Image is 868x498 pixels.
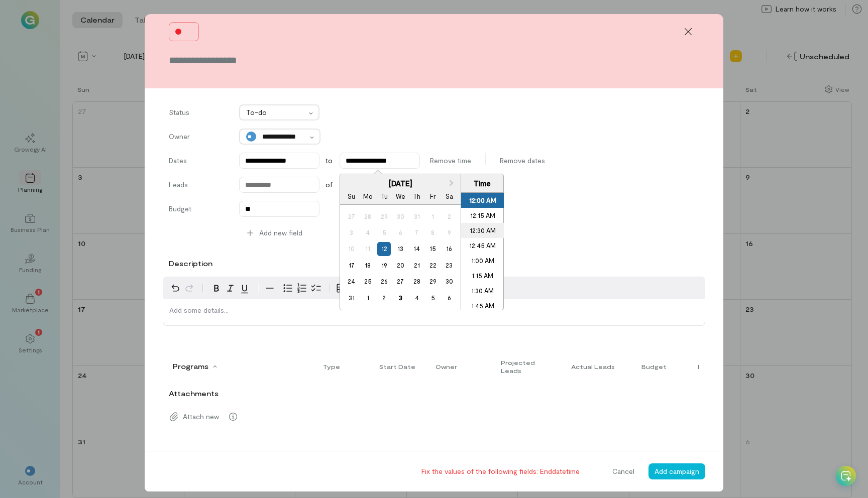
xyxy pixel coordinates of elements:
[379,362,420,370] div: Toggle SortBy
[430,156,471,166] span: Remove time
[377,259,391,272] div: Choose Tuesday, August 19th, 2025
[461,223,504,238] li: 12:30 AM
[281,281,295,295] button: Bulleted list
[641,362,667,370] span: Budget
[461,253,504,268] li: 1:00 AM
[345,210,358,223] div: Not available Sunday, July 27th, 2025
[361,259,375,272] div: Choose Monday, August 18th, 2025
[410,226,423,239] div: Not available Thursday, August 7th, 2025
[410,259,423,272] div: Choose Thursday, August 21st, 2025
[426,275,440,288] div: Choose Friday, August 29th, 2025
[343,208,457,306] div: month 2025-08
[436,362,457,370] span: Owner
[443,259,456,272] div: Choose Saturday, August 23rd, 2025
[345,226,358,239] div: Not available Sunday, August 3rd, 2025
[410,210,423,223] div: Not available Thursday, July 31st, 2025
[295,281,309,295] button: Numbered list
[169,132,229,145] label: Owner
[259,228,302,238] span: Add new field
[163,407,705,427] div: Attach new
[224,281,238,295] button: Italic
[426,210,440,223] div: Not available Friday, August 1st, 2025
[345,259,358,272] div: Choose Sunday, August 17th, 2025
[426,242,440,256] div: Choose Friday, August 15th, 2025
[698,362,729,370] span: End date
[361,242,375,256] div: Not available Monday, August 11th, 2025
[571,362,619,370] div: Toggle SortBy
[501,358,557,375] div: Toggle SortBy
[169,389,219,399] label: Attachments
[345,190,358,203] div: Su
[443,291,456,305] div: Choose Saturday, September 6th, 2025
[393,242,407,256] div: Choose Wednesday, August 13th, 2025
[641,362,671,370] div: Toggle SortBy
[443,275,456,288] div: Choose Saturday, August 30th, 2025
[345,275,358,288] div: Choose Sunday, August 24th, 2025
[501,358,552,375] span: Projected leads
[163,299,705,325] div: editable markdown
[379,362,415,370] span: Start date
[209,281,224,295] button: Bold
[500,156,545,166] span: Remove dates
[426,259,440,272] div: Choose Friday, August 22nd, 2025
[168,281,182,295] button: Undo ⌘Z
[281,281,323,295] div: toggle group
[169,180,229,193] label: Leads
[445,175,461,191] button: Next Month
[393,190,407,203] div: We
[377,242,391,256] div: Choose Tuesday, August 12th, 2025
[443,242,456,256] div: Choose Saturday, August 16th, 2025
[393,210,407,223] div: Not available Wednesday, July 30th, 2025
[361,291,375,305] div: Choose Monday, September 1st, 2025
[361,210,375,223] div: Not available Monday, July 28th, 2025
[698,362,733,370] div: Toggle SortBy
[377,291,391,305] div: Choose Tuesday, September 2nd, 2025
[461,283,504,298] li: 1:30 AM
[410,291,423,305] div: Choose Thursday, September 4th, 2025
[655,467,699,475] span: Add campaign
[325,180,333,190] span: of
[436,362,462,370] div: Toggle SortBy
[377,226,391,239] div: Not available Tuesday, August 5th, 2025
[612,466,634,476] span: Cancel
[571,362,615,370] span: Actual leads
[325,156,333,166] span: to
[345,242,358,256] div: Not available Sunday, August 10th, 2025
[393,291,407,305] div: Choose Wednesday, September 3rd, 2025
[443,210,456,223] div: Not available Saturday, August 2nd, 2025
[464,178,501,188] div: Time
[426,226,440,239] div: Not available Friday, August 8th, 2025
[169,107,229,120] label: Status
[648,463,705,479] button: Add campaign
[377,275,391,288] div: Choose Tuesday, August 26th, 2025
[238,281,252,295] button: Underline
[421,466,580,476] div: Fix the values of the following fields: Enddatetime
[345,291,358,305] div: Choose Sunday, August 31st, 2025
[410,242,423,256] div: Choose Thursday, August 14th, 2025
[393,259,407,272] div: Choose Wednesday, August 20th, 2025
[461,238,504,253] li: 12:45 AM
[323,362,340,370] span: Type
[393,226,407,239] div: Not available Wednesday, August 6th, 2025
[169,259,212,269] label: Description
[361,226,375,239] div: Not available Monday, August 4th, 2025
[340,178,461,188] div: [DATE]
[461,298,504,313] li: 1:45 AM
[169,204,229,217] label: Budget
[393,275,407,288] div: Choose Wednesday, August 27th, 2025
[173,361,217,371] div: Toggle SortBy
[426,190,440,203] div: Fr
[169,156,229,166] label: Dates
[443,190,456,203] div: Sa
[410,190,423,203] div: Th
[361,275,375,288] div: Choose Monday, August 25th, 2025
[377,190,391,203] div: Tu
[361,190,375,203] div: Mo
[461,193,504,208] li: 12:00 AM
[426,291,440,305] div: Choose Friday, September 5th, 2025
[410,275,423,288] div: Choose Thursday, August 28th, 2025
[183,412,219,422] span: Attach new
[461,268,504,283] li: 1:15 AM
[309,281,323,295] button: Check list
[443,226,456,239] div: Not available Saturday, August 9th, 2025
